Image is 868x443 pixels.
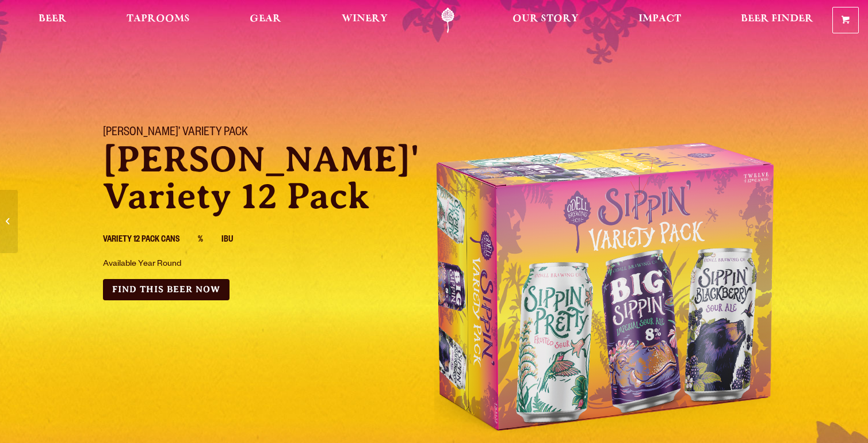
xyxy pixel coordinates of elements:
span: Winery [342,14,388,24]
a: Beer Finder [733,7,821,33]
a: Odell Home [426,7,469,33]
a: Find this Beer Now [103,279,230,300]
span: Beer [39,14,67,24]
a: Gear [242,7,289,33]
a: Taprooms [119,7,197,33]
span: Impact [638,14,681,24]
a: Beer [31,7,74,33]
li: % [198,233,221,248]
a: Impact [631,7,689,33]
span: Taprooms [127,14,190,24]
span: Our Story [513,14,579,24]
span: Beer Finder [741,14,813,24]
span: Gear [250,14,281,24]
p: Available Year Round [103,258,357,272]
li: Variety 12 Pack Cans [103,233,198,248]
a: Our Story [505,7,586,33]
li: IBU [221,233,251,248]
h1: [PERSON_NAME]’ Variety Pack [103,126,420,141]
a: Winery [334,7,395,33]
p: [PERSON_NAME]' Variety 12 Pack [103,141,420,215]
